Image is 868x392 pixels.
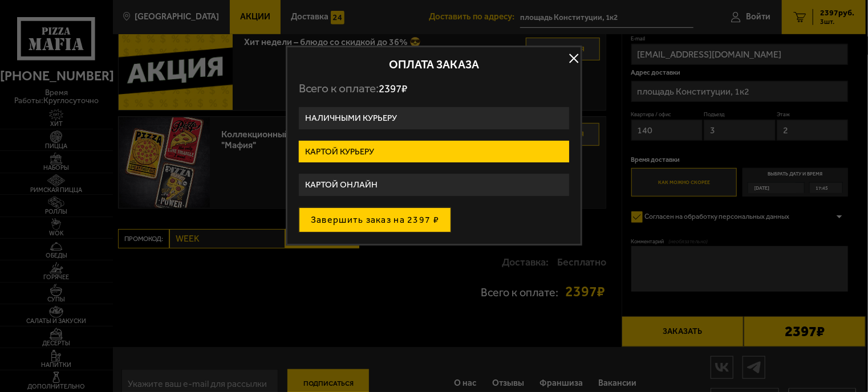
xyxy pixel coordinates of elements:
h2: Оплата заказа [299,59,569,70]
span: 2397 ₽ [379,82,407,95]
label: Наличными курьеру [299,107,569,129]
button: Завершить заказ на 2397 ₽ [299,207,451,232]
label: Картой онлайн [299,174,569,196]
label: Картой курьеру [299,141,569,163]
p: Всего к оплате: [299,81,569,96]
